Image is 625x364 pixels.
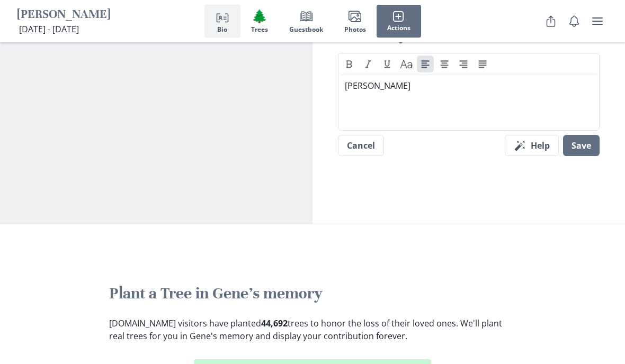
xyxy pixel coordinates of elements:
p: [PERSON_NAME] [345,79,593,92]
button: Help [505,135,559,156]
button: Bio [204,5,240,38]
span: Tree [252,8,267,24]
button: Guestbook [279,5,334,38]
button: Photos [334,5,377,38]
span: Bio [217,26,227,33]
button: Italic [360,56,377,72]
button: Heading [398,56,415,72]
button: user menu [587,11,608,32]
button: Actions [377,5,421,38]
span: Trees [251,26,268,33]
p: [DOMAIN_NAME] visitors have planted trees to honor the loss of their loved ones. We'll plant real... [109,317,516,342]
button: Align center [436,56,453,72]
button: Align justify [474,56,491,72]
button: Align right [455,56,472,72]
button: Share Obituary [540,11,561,32]
span: Actions [387,24,410,32]
b: 44,692 [261,317,288,329]
span: Photos [344,26,366,33]
button: Align left [417,56,434,72]
button: Trees [240,5,279,38]
h2: Plant a Tree in Gene's memory [109,284,516,304]
button: Cancel [338,135,384,156]
span: [DATE] - [DATE] [19,23,79,35]
span: Guestbook [289,26,323,33]
button: Underline [379,56,396,72]
button: Bold [341,56,358,72]
button: Notifications [564,11,585,32]
button: Save [563,135,600,156]
h1: [PERSON_NAME] [17,7,111,23]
